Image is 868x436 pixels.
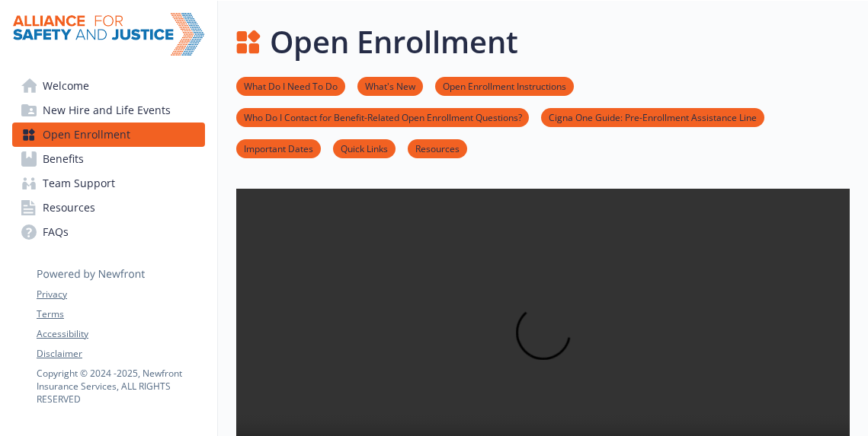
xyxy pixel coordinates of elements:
a: Open Enrollment Instructions [435,78,574,93]
a: Team Support [12,171,205,196]
a: Quick Links [333,141,396,155]
h1: Open Enrollment [270,19,518,65]
span: Team Support [43,171,115,196]
a: Terms [37,307,204,321]
p: Copyright © 2024 - 2025 , Newfront Insurance Services, ALL RIGHTS RESERVED [37,367,204,406]
a: Benefits [12,147,205,171]
a: What's New [357,78,423,93]
span: Resources [43,196,95,220]
a: Cigna One Guide: Pre-Enrollment Assistance Line [541,110,764,124]
a: Resources [12,196,205,220]
a: Disclaimer [37,347,204,361]
span: Open Enrollment [43,123,130,147]
span: FAQs [43,220,69,244]
span: Welcome [43,74,89,98]
a: Accessibility [37,327,204,341]
a: What Do I Need To Do [236,78,345,93]
a: Resources [408,141,467,155]
a: Privacy [37,288,204,301]
span: Benefits [43,147,84,171]
a: Who Do I Contact for Benefit-Related Open Enrollment Questions? [236,110,529,124]
a: Important Dates [236,141,321,155]
a: FAQs [12,220,205,244]
a: New Hire and Life Events [12,98,205,123]
span: New Hire and Life Events [43,98,171,123]
a: Open Enrollment [12,123,205,147]
a: Welcome [12,74,205,98]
